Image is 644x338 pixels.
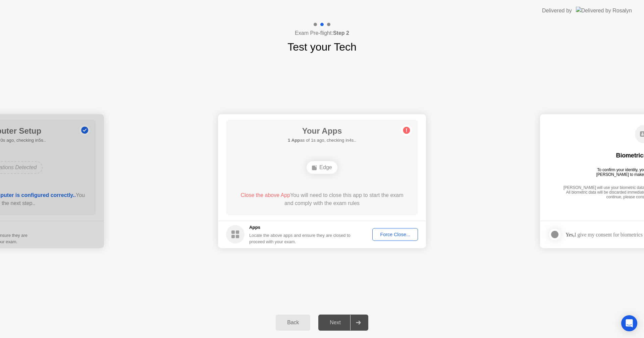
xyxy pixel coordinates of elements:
[240,192,290,198] span: Close the above App
[333,30,349,36] b: Step 2
[276,315,310,331] button: Back
[375,232,416,237] div: Force Close...
[288,138,300,143] b: 1 App
[288,125,356,137] h1: Your Apps
[278,320,308,326] div: Back
[318,315,368,331] button: Next
[542,7,572,15] div: Delivered by
[566,232,574,238] strong: Yes,
[249,232,351,245] div: Locate the above apps and ensure they are closed to proceed with your exam.
[295,29,349,37] h4: Exam Pre-flight:
[287,39,357,55] h1: Test your Tech
[621,315,637,331] div: Open Intercom Messenger
[307,161,337,174] div: Edge
[236,191,409,207] div: You will need to close this app to start the exam and comply with the exam rules
[372,228,418,241] button: Force Close...
[249,224,351,231] h5: Apps
[288,137,356,144] h5: as of 1s ago, checking in4s..
[576,7,632,14] img: Delivered by Rosalyn
[320,320,350,326] div: Next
